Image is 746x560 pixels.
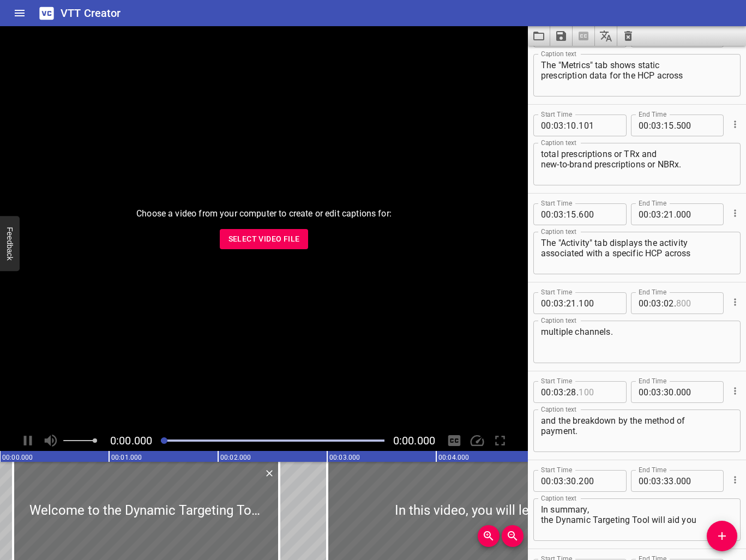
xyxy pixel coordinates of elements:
input: 33 [664,470,674,492]
text: 00:00.000 [2,454,33,461]
span: : [564,292,566,314]
div: Play progress [161,439,384,442]
textarea: and the breakdown by the method of payment. [541,416,733,447]
button: Zoom Out [502,525,524,547]
span: : [649,115,651,136]
input: 03 [651,203,661,225]
span: : [551,381,554,403]
input: 00 [541,292,551,314]
span: . [576,470,579,492]
input: 30 [566,470,576,492]
div: Cue Options [728,110,741,139]
span: : [551,292,554,314]
span: : [661,203,664,225]
span: : [661,115,664,136]
input: 03 [554,115,564,136]
svg: Translate captions [599,29,612,43]
input: 500 [676,115,716,136]
span: . [674,115,676,136]
input: 00 [541,381,551,403]
input: 03 [651,292,661,314]
input: 800 [676,292,716,314]
span: . [576,381,579,403]
button: Cue Options [728,117,742,131]
span: : [649,470,651,492]
input: 03 [651,381,661,403]
button: Select Video File [220,229,309,249]
span: : [661,292,664,314]
span: : [551,470,554,492]
text: 00:03.000 [329,454,360,461]
input: 03 [554,292,564,314]
textarea: In summary, the Dynamic Targeting Tool will aid you [541,504,733,535]
textarea: The "Metrics" tab shows static prescription data for the HCP across [541,60,733,91]
input: 15 [566,203,576,225]
div: Cue Options [728,377,741,405]
span: . [576,115,579,136]
div: Cue Options [728,466,741,494]
input: 03 [554,470,564,492]
span: : [661,381,664,403]
div: Hide/Show Captions [444,430,465,451]
input: 21 [664,203,674,225]
input: 000 [676,470,716,492]
input: 00 [639,381,649,403]
textarea: total prescriptions or TRx and new-to-brand prescriptions or NBRx. [541,149,733,180]
button: Zoom In [478,525,500,547]
button: Cue Options [728,473,742,487]
input: 28 [566,381,576,403]
input: 100 [579,381,618,403]
h6: VTT Creator [61,4,121,22]
span: : [564,381,566,403]
div: Delete Cue [262,466,275,480]
button: Clear captions [617,26,639,46]
div: Cue Options [728,288,741,316]
span: Select Video File [228,232,300,246]
input: 03 [651,470,661,492]
input: 000 [676,203,716,225]
input: 10 [566,115,576,136]
button: Cue Options [728,206,742,220]
input: 00 [639,203,649,225]
button: Delete [262,466,276,480]
span: Select a video in the pane to the left, then you can automatically extract captions. [573,26,595,46]
button: Add Cue [707,521,737,551]
span: 0:00.000 [393,434,435,447]
span: : [564,203,566,225]
span: . [674,292,676,314]
input: 02 [664,292,674,314]
span: : [551,203,554,225]
span: . [674,381,676,403]
span: . [576,203,579,225]
button: Save captions to file [550,26,573,46]
input: 00 [639,470,649,492]
button: Cue Options [728,384,742,398]
span: : [649,203,651,225]
input: 03 [554,381,564,403]
button: Load captions from file [528,26,550,46]
span: . [674,470,676,492]
text: 00:01.000 [111,454,142,461]
input: 101 [579,115,618,136]
textarea: The "Activity" tab displays the activity associated with a specific HCP across [541,238,733,269]
input: 000 [676,381,716,403]
input: 00 [639,115,649,136]
input: 100 [579,292,618,314]
svg: Load captions from file [532,29,545,43]
input: 600 [579,203,618,225]
input: 200 [579,470,618,492]
svg: Clear captions [622,29,635,43]
input: 00 [541,470,551,492]
button: Cue Options [728,295,742,309]
input: 00 [541,203,551,225]
span: : [649,381,651,403]
span: . [674,203,676,225]
span: . [576,292,579,314]
input: 00 [639,292,649,314]
textarea: multiple channels. [541,327,733,358]
span: : [649,292,651,314]
input: 03 [651,115,661,136]
text: 00:02.000 [220,454,251,461]
span: : [551,115,554,136]
input: 03 [554,203,564,225]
